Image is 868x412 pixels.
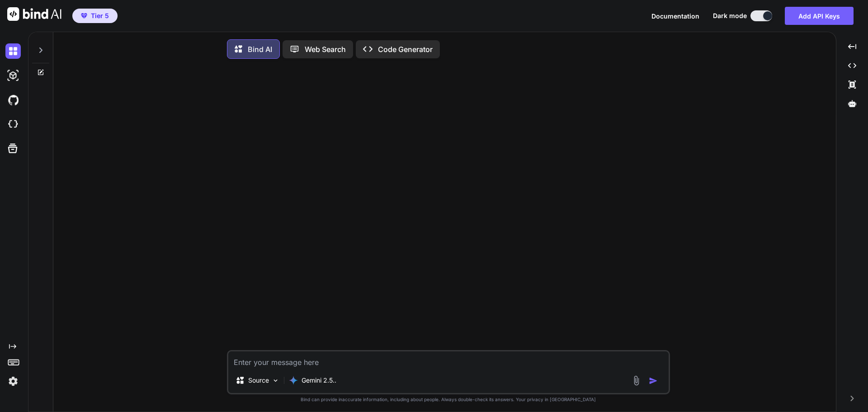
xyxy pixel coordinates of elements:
[7,7,61,21] img: Bind AI
[5,43,21,59] img: darkChat
[248,44,272,55] p: Bind AI
[649,376,658,385] img: icon
[305,44,346,55] p: Web Search
[651,12,699,20] span: Documentation
[302,376,336,385] p: Gemini 2.5..
[248,376,269,385] p: Source
[378,44,433,55] p: Code Generator
[5,68,21,83] img: darkAi-studio
[5,374,21,389] img: settings
[91,11,109,20] span: Tier 5
[81,13,87,19] img: premium
[5,92,21,108] img: githubDark
[72,9,118,23] button: premiumTier 5
[272,377,279,384] img: Pick Models
[227,396,670,403] p: Bind can provide inaccurate information, including about people. Always double-check its answers....
[713,11,747,20] span: Dark mode
[5,117,21,132] img: cloudideIcon
[651,11,699,21] button: Documentation
[289,376,298,385] img: Gemini 2.5 Pro
[631,375,642,386] img: attachment
[785,7,854,25] button: Add API Keys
